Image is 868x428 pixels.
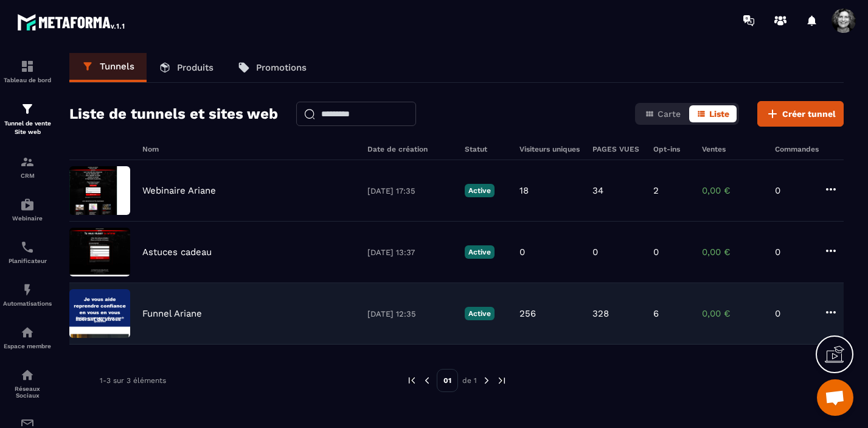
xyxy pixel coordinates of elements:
img: image [69,228,130,276]
a: Produits [147,53,226,82]
h6: Date de création [367,145,453,153]
p: Tunnel de vente Site web [3,119,52,136]
p: Astuces cadeau [142,247,212,258]
img: automations [20,325,35,340]
p: 0,00 € [702,308,763,319]
img: image [69,289,130,338]
h6: Visiteurs uniques [519,145,580,153]
h6: Commandes [775,145,819,153]
p: [DATE] 13:37 [367,248,453,257]
p: 0 [775,308,811,319]
p: Webinaire Ariane [142,185,216,196]
img: logo [17,11,127,33]
img: automations [20,197,35,212]
span: Liste [709,109,729,119]
img: image [69,166,130,215]
button: Carte [637,105,688,122]
p: 6 [653,308,659,319]
img: next [481,375,492,386]
p: Planificateur [3,258,52,264]
p: Automatisations [3,300,52,307]
img: next [496,375,507,386]
a: Tunnels [69,53,147,82]
p: 0 [592,247,598,258]
div: Ouvrir le chat [817,379,853,416]
h2: Liste de tunnels et sites web [69,102,278,126]
p: Tunnels [100,61,134,72]
img: social-network [20,368,35,382]
span: Créer tunnel [782,108,836,120]
p: [DATE] 17:35 [367,186,453,195]
p: 0,00 € [702,185,763,196]
img: prev [406,375,417,386]
h6: Ventes [702,145,763,153]
img: scheduler [20,240,35,254]
h6: Opt-ins [653,145,690,153]
p: Tableau de bord [3,77,52,83]
a: automationsautomationsWebinaire [3,188,52,231]
p: 2 [653,185,659,196]
a: automationsautomationsEspace membre [3,316,52,359]
h6: Nom [142,145,355,153]
p: 01 [437,369,458,392]
p: Produits [177,62,214,73]
p: 1-3 sur 3 éléments [100,376,166,385]
a: automationsautomationsAutomatisations [3,273,52,316]
p: Espace membre [3,343,52,349]
p: 256 [519,308,536,319]
p: de 1 [462,376,477,385]
img: formation [20,155,35,169]
span: Carte [658,109,681,119]
a: schedulerschedulerPlanificateur [3,231,52,273]
p: 0 [519,247,525,258]
p: Funnel Ariane [142,308,202,319]
p: Réseaux Sociaux [3,385,52,399]
p: Active [465,245,495,259]
p: Promotions [256,62,307,73]
p: [DATE] 12:35 [367,309,453,318]
h6: PAGES VUES [592,145,641,153]
img: prev [422,375,432,386]
p: 0 [653,247,659,258]
p: Active [465,184,495,197]
img: formation [20,102,35,116]
p: 328 [592,308,609,319]
p: Active [465,307,495,320]
a: Promotions [226,53,319,82]
p: 18 [519,185,529,196]
p: 0,00 € [702,247,763,258]
button: Liste [689,105,737,122]
button: Créer tunnel [757,101,844,127]
a: formationformationTunnel de vente Site web [3,93,52,146]
h6: Statut [465,145,507,153]
p: CRM [3,172,52,179]
p: Webinaire [3,215,52,222]
p: 0 [775,247,811,258]
a: social-networksocial-networkRéseaux Sociaux [3,359,52,408]
img: formation [20,59,35,74]
p: 34 [592,185,603,196]
a: formationformationCRM [3,146,52,188]
p: 0 [775,185,811,196]
img: automations [20,282,35,297]
a: formationformationTableau de bord [3,50,52,93]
